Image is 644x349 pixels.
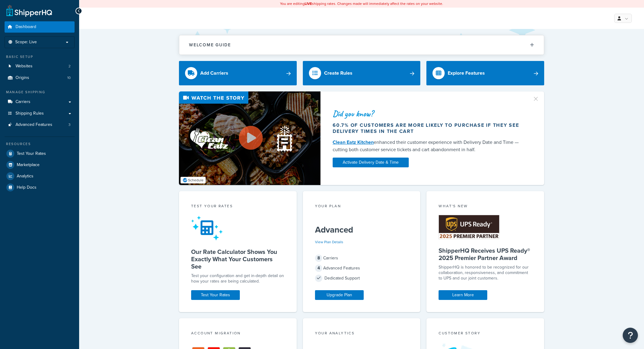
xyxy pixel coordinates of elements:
[16,122,52,127] span: Advanced Features
[179,91,320,185] img: Video thumbnail
[5,141,75,147] div: Resources
[16,75,29,80] span: Origins
[315,203,408,210] div: Your Plan
[189,43,231,47] h2: Welcome Guide
[180,177,206,183] button: Schedule
[15,40,37,45] span: Scope: Live
[5,72,75,84] li: Origins
[5,108,75,119] a: Shipping Rules
[439,247,532,262] h5: ShipperHQ Receives UPS Ready® 2025 Premier Partner Award
[5,21,75,33] a: Dashboard
[5,171,75,182] a: Analytics
[315,274,408,283] div: Dedicated Support
[17,174,33,179] span: Analytics
[5,119,75,130] li: Advanced Features
[315,264,408,272] div: Advanced Features
[179,61,297,85] a: Add Carriers
[16,64,33,69] span: Websites
[315,239,343,245] a: View Plan Details
[5,54,75,59] div: Basic Setup
[179,35,544,55] button: Welcome Guide
[315,254,408,262] div: Carriers
[315,255,322,262] span: 8
[333,158,409,167] a: Activate Delivery Date & Time
[191,330,285,337] div: Account Migration
[191,273,285,284] div: Test your configuration and get in-depth detail on how your rates are being calculated.
[17,185,37,190] span: Help Docs
[5,72,75,84] a: Origins10
[67,75,71,80] span: 10
[303,61,421,85] a: Create Rules
[5,119,75,130] a: Advanced Features3
[324,69,352,77] div: Create Rules
[16,99,30,105] span: Carriers
[16,24,36,30] span: Dashboard
[191,203,285,210] div: Test your rates
[315,225,408,235] h5: Advanced
[439,290,487,300] a: Learn More
[200,69,228,77] div: Add Carriers
[333,139,374,146] a: Clean Eatz Kitchen
[5,96,75,108] a: Carriers
[623,328,638,343] button: Open Resource Center
[315,290,364,300] a: Upgrade Plan
[191,290,240,300] a: Test Your Rates
[68,64,71,69] span: 2
[191,248,285,270] h5: Our Rate Calculator Shows You Exactly What Your Customers See
[315,265,322,272] span: 4
[5,61,75,72] li: Websites
[68,122,71,127] span: 3
[333,139,525,153] div: enhanced their customer experience with Delivery Date and Time — cutting both customer service ti...
[426,61,544,85] a: Explore Features
[333,109,525,118] div: Did you know?
[448,69,485,77] div: Explore Features
[315,330,408,337] div: Your Analytics
[333,122,525,134] div: 60.7% of customers are more likely to purchase if they see delivery times in the cart
[17,162,40,168] span: Marketplace
[5,148,75,159] a: Test Your Rates
[439,330,532,337] div: Customer Story
[5,159,75,170] a: Marketplace
[17,151,46,156] span: Test Your Rates
[439,203,532,210] div: What's New
[439,265,532,281] p: ShipperHQ is honored to be recognized for our collaboration, responsiveness, and commitment to UP...
[5,61,75,72] a: Websites2
[188,177,204,183] span: Schedule
[305,1,312,6] b: LIVE
[16,111,44,116] span: Shipping Rules
[5,90,75,95] div: Manage Shipping
[5,182,75,193] a: Help Docs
